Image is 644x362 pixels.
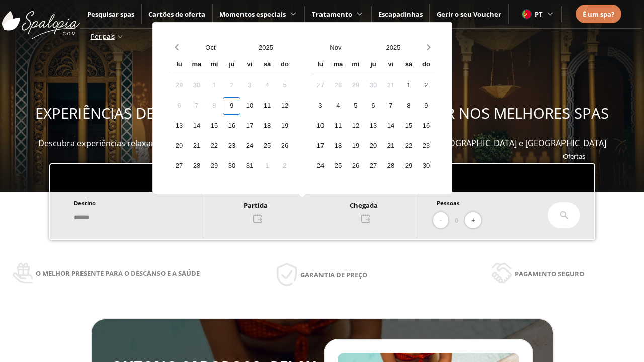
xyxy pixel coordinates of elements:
div: 18 [258,117,276,135]
div: 22 [399,137,417,155]
span: EXPERIÊNCIAS DE BEM-ESTAR PARA OFERECER E APROVEITAR NOS MELHORES SPAS [35,103,609,123]
div: 27 [170,157,188,175]
div: 5 [347,97,364,115]
div: 6 [364,97,382,115]
div: 11 [329,117,347,135]
a: Gerir o seu Voucher [437,10,501,19]
div: vi [382,56,399,74]
img: ImgLogoSpalopia.BvClDcEz.svg [2,1,80,39]
a: Cartões de oferta [148,10,205,19]
div: 4 [329,97,347,115]
div: 9 [223,97,240,115]
span: Pagamento seguro [515,268,584,279]
div: sá [399,56,417,74]
div: 21 [188,137,205,155]
div: 10 [240,97,258,115]
div: 21 [382,137,399,155]
div: 27 [311,77,329,95]
a: Pesquisar spas [87,10,134,19]
span: Descubra experiências relaxantes, desfrute e ofereça momentos de bem-estar em mais de 400 spas em... [38,138,606,149]
div: 20 [170,137,188,155]
div: 15 [399,117,417,135]
div: Calendar wrapper [311,56,435,175]
div: 18 [329,137,347,155]
button: Previous month [170,39,183,56]
div: 28 [188,157,205,175]
span: Garantia de preço [300,269,367,280]
div: 22 [205,137,223,155]
button: - [433,212,448,229]
div: 27 [364,157,382,175]
div: ma [188,56,205,74]
div: 8 [399,97,417,115]
a: É um spa? [583,9,614,20]
div: 17 [240,117,258,135]
div: vi [240,56,258,74]
div: 2 [276,157,293,175]
div: 28 [329,77,347,95]
div: 16 [417,117,435,135]
div: 1 [399,77,417,95]
div: 25 [329,157,347,175]
div: lu [170,56,188,74]
div: Calendar wrapper [170,56,293,175]
div: 25 [258,137,276,155]
div: 6 [170,97,188,115]
div: 5 [276,77,293,95]
span: Por país [91,32,115,41]
div: 7 [188,97,205,115]
div: ju [364,56,382,74]
div: 30 [188,77,205,95]
a: Escapadinhas [378,10,423,19]
div: do [417,56,435,74]
div: 16 [223,117,240,135]
div: 29 [205,157,223,175]
div: ju [223,56,240,74]
div: lu [311,56,329,74]
div: 30 [417,157,435,175]
div: 31 [382,77,399,95]
div: 19 [276,117,293,135]
div: 24 [240,137,258,155]
div: 3 [240,77,258,95]
div: 29 [347,77,364,95]
div: 17 [311,137,329,155]
div: 11 [258,97,276,115]
div: 12 [276,97,293,115]
div: ma [329,56,347,74]
div: sá [258,56,276,74]
span: Pessoas [437,199,460,207]
div: 23 [223,137,240,155]
div: 20 [364,137,382,155]
div: 13 [364,117,382,135]
button: Open years overlay [364,39,422,56]
div: 3 [311,97,329,115]
div: 15 [205,117,223,135]
div: 29 [170,77,188,95]
div: Calendar days [170,77,293,175]
button: Open months overlay [306,39,364,56]
div: 19 [347,137,364,155]
div: 13 [170,117,188,135]
div: 14 [188,117,205,135]
button: Next month [422,39,435,56]
a: Ofertas [563,152,585,161]
div: 30 [223,157,240,175]
div: 30 [364,77,382,95]
div: 4 [258,77,276,95]
div: 9 [417,97,435,115]
button: + [465,212,481,229]
div: 26 [276,137,293,155]
div: 7 [382,97,399,115]
div: mi [347,56,364,74]
div: mi [205,56,223,74]
div: do [276,56,293,74]
div: 31 [240,157,258,175]
span: Destino [74,199,96,207]
div: 28 [382,157,399,175]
